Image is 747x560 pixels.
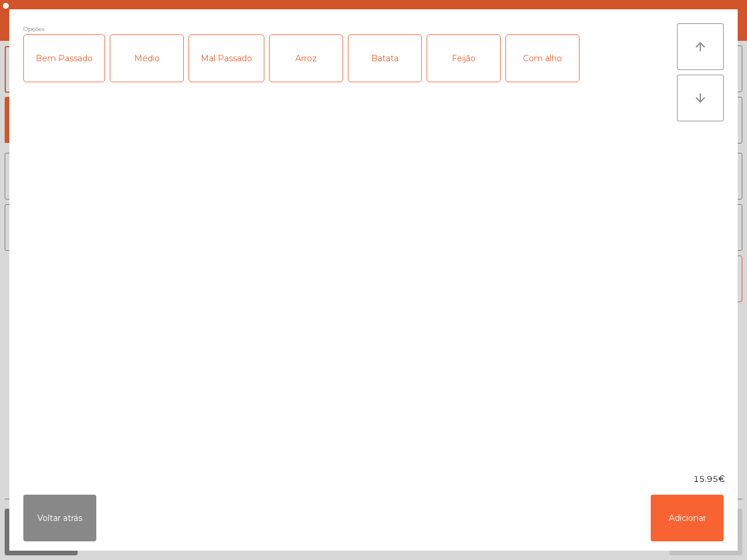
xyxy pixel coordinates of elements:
[506,35,579,82] div: Com alho
[23,23,44,34] span: Opções
[348,35,421,82] div: Batata
[110,35,183,82] div: Médio
[693,91,707,105] i: arrow_downward
[23,495,96,541] button: Voltar atrás
[651,495,724,541] button: Adicionar
[693,40,707,54] i: arrow_upward
[427,35,500,82] div: Feijão
[9,473,738,485] div: 15.95€
[677,75,724,121] button: arrow_downward
[24,35,104,82] div: Bem Passado
[677,23,724,70] button: arrow_upward
[270,35,343,82] div: Arroz
[189,35,264,82] div: Mal Passado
